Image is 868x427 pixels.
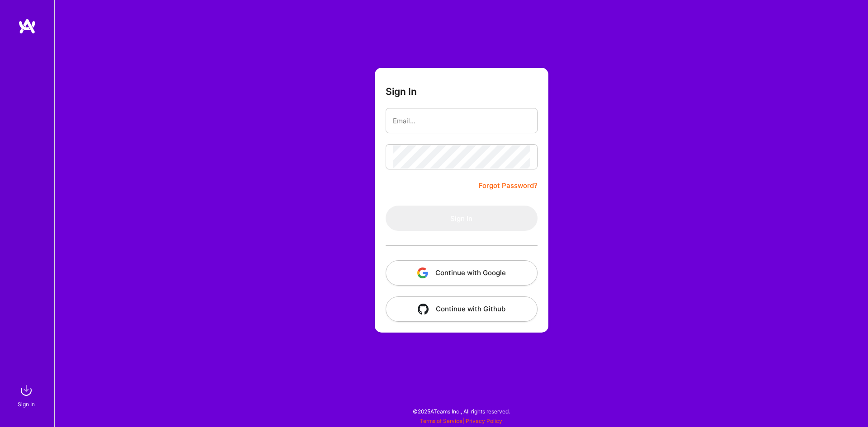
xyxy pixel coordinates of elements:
[417,267,428,278] img: icon
[386,260,538,286] button: Continue with Google
[420,418,502,424] span: |
[386,206,538,231] button: Sign In
[386,86,417,97] h3: Sign In
[19,381,35,409] a: sign inSign In
[479,180,538,191] a: Forgot Password?
[17,381,35,399] img: sign in
[393,109,530,132] input: Email...
[54,400,868,422] div: © 2025 ATeams Inc., All rights reserved.
[418,304,429,314] img: icon
[466,418,502,424] a: Privacy Policy
[18,399,35,409] div: Sign In
[420,418,462,424] a: Terms of Service
[386,296,538,322] button: Continue with Github
[18,18,36,34] img: logo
